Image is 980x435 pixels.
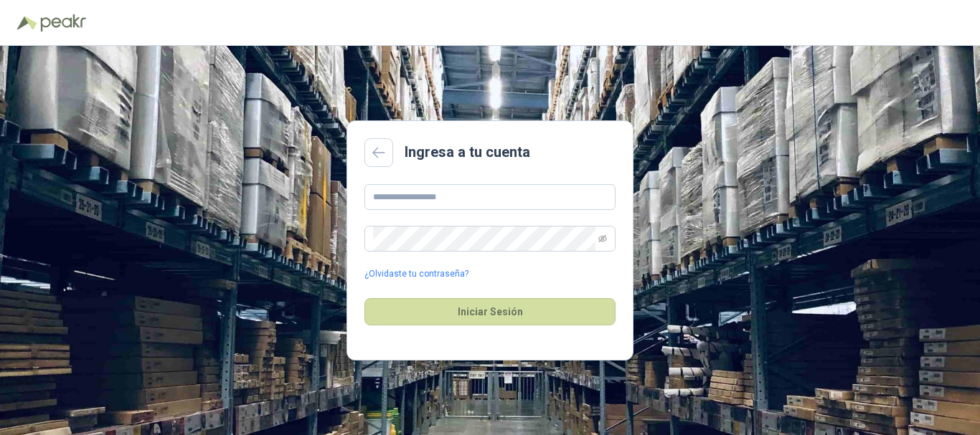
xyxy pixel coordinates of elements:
span: eye-invisible [598,234,607,243]
h2: Ingresa a tu cuenta [405,141,530,163]
button: Iniciar Sesión [364,298,616,325]
img: Peakr [40,14,86,32]
img: Logo [17,16,37,30]
a: ¿Olvidaste tu contraseña? [364,267,468,281]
